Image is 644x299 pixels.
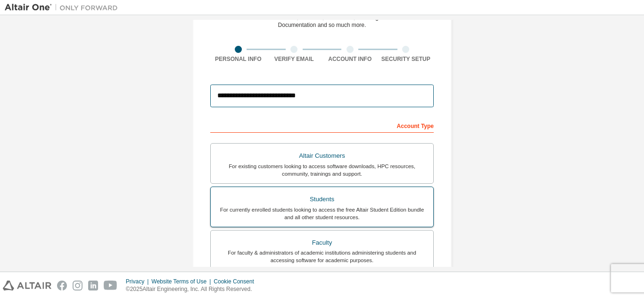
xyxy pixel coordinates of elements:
[260,14,384,29] div: For Free Trials, Licenses, Downloads, Learning & Documentation and so much more.
[151,278,214,285] div: Website Terms of Use
[214,278,259,285] div: Cookie Consent
[210,118,434,133] div: Account Type
[266,55,322,63] div: Verify Email
[216,249,428,264] div: For faculty & administrators of academic institutions administering students and accessing softwa...
[5,3,123,12] img: Altair One
[57,281,67,290] img: facebook.svg
[216,206,428,221] div: For currently enrolled students looking to access the free Altair Student Edition bundle and all ...
[378,55,434,63] div: Security Setup
[126,285,260,293] p: © 2025 Altair Engineering, Inc. All Rights Reserved.
[126,278,151,285] div: Privacy
[216,193,428,206] div: Students
[3,281,51,290] img: altair_logo.svg
[216,162,428,178] div: For existing customers looking to access software downloads, HPC resources, community, trainings ...
[216,236,428,249] div: Faculty
[210,55,266,63] div: Personal Info
[104,281,117,290] img: youtube.svg
[73,281,83,290] img: instagram.svg
[88,281,98,290] img: linkedin.svg
[216,149,428,162] div: Altair Customers
[322,55,378,63] div: Account Info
